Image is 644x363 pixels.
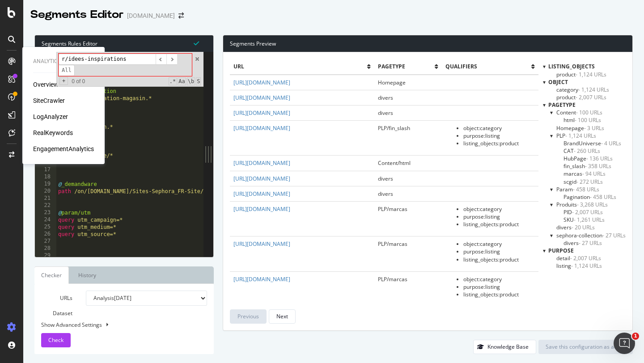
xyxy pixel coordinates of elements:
[563,155,613,162] span: Click to filter pagetype on PLP/HubPage
[35,216,56,224] div: 24
[563,193,616,201] span: Click to filter pagetype on Param/Pagination
[576,93,606,101] span: - 2,007 URLs
[169,77,177,85] span: RegExp Search
[570,254,601,262] span: - 2,007 URLs
[601,139,621,147] span: - 4 URLs
[556,254,601,262] span: Click to filter purpose on detail
[35,224,56,231] div: 25
[463,205,535,213] li: object : category
[35,173,56,181] div: 18
[463,283,535,291] li: purpose : listing
[563,147,600,155] span: Click to filter pagetype on PLP/CAT
[233,190,290,198] a: [URL][DOMAIN_NAME]
[269,309,296,324] button: Next
[127,11,175,20] div: [DOMAIN_NAME]
[548,78,568,86] span: object
[34,266,69,284] a: Checker
[378,175,393,182] span: divers
[463,213,535,220] li: purpose : listing
[233,240,290,248] a: [URL][DOMAIN_NAME]
[233,63,367,70] span: url
[579,239,602,247] span: - 27 URLs
[574,147,600,155] span: - 260 URLs
[33,80,59,89] a: Overview
[463,220,535,228] li: listing_objects : product
[35,188,56,195] div: 20
[590,193,616,201] span: - 458 URLs
[571,262,602,270] span: - 1,124 URLs
[463,124,535,132] li: object : category
[178,13,184,19] div: arrow-right-arrow-left
[556,124,604,132] span: Click to filter pagetype on Homepage
[30,7,123,22] div: Segments Editor
[556,186,599,193] span: Click to filter pagetype on Param and its children
[463,248,535,255] li: purpose : listing
[573,186,599,193] span: - 458 URLs
[563,162,611,170] span: Click to filter pagetype on PLP/fin_slash
[378,94,393,101] span: divers
[35,252,56,259] div: 29
[632,333,639,340] span: 1
[556,93,606,101] span: Click to filter object on product
[463,275,535,283] li: object : category
[538,340,633,354] button: Save this configuration as active
[233,159,290,167] a: [URL][DOMAIN_NAME]
[574,216,605,224] span: - 1,261 URLs
[563,239,602,247] span: Click to filter pagetype on sephora-collection/divers
[563,216,605,224] span: Click to filter pagetype on Produits/SKU
[233,94,290,101] a: [URL][DOMAIN_NAME]
[378,205,407,213] span: PLP/marcas
[35,209,56,216] div: 23
[378,63,435,70] span: pagetype
[563,139,621,147] span: Click to filter pagetype on PLP/BrandUniverse
[41,333,71,347] button: Check
[223,35,632,52] div: Segments Preview
[378,275,407,283] span: PLP/marcas
[233,175,290,182] a: [URL][DOMAIN_NAME]
[233,205,290,213] a: [URL][DOMAIN_NAME]
[237,312,259,320] div: Previous
[582,170,606,177] span: - 94 URLs
[68,78,89,85] span: 0 of 0
[576,178,603,186] span: - 272 URLs
[35,166,56,173] div: 17
[473,343,536,350] a: Knowledge Base
[233,79,290,86] a: [URL][DOMAIN_NAME]
[463,132,535,139] li: purpose : listing
[378,190,393,198] span: divers
[178,77,186,85] span: CaseSensitive Search
[33,96,65,105] div: SiteCrawler
[33,128,73,137] a: RealKeywords
[378,124,410,132] span: PLP/fin_slash
[166,54,177,65] span: ​
[33,58,94,65] div: Analytics
[576,71,606,78] span: - 1,124 URLs
[34,291,79,321] label: URLs Dataset
[34,321,200,329] div: Show Advanced Settings
[35,181,56,188] div: 19
[33,112,68,121] a: LogAnalyzer
[556,262,602,270] span: Click to filter purpose on listing
[48,336,64,344] span: Check
[563,170,606,177] span: Click to filter pagetype on PLP/marcas
[463,240,535,248] li: object : category
[584,124,604,132] span: - 3 URLs
[35,245,56,252] div: 28
[572,224,595,231] span: - 20 URLs
[556,224,595,231] span: Click to filter pagetype on divers
[563,116,601,124] span: Click to filter pagetype on Content/html
[233,109,290,117] a: [URL][DOMAIN_NAME]
[233,124,290,132] a: [URL][DOMAIN_NAME]
[194,39,199,47] span: Syntax is valid
[35,231,56,238] div: 26
[602,232,626,239] span: - 27 URLs
[71,266,103,284] a: History
[546,343,626,350] div: Save this configuration as active
[378,79,406,86] span: Homepage
[33,144,94,153] a: EngagementAnalytics
[276,312,288,320] div: Next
